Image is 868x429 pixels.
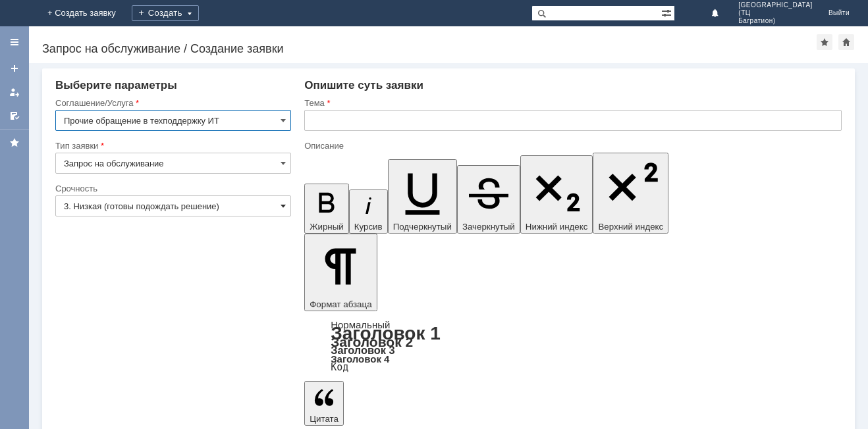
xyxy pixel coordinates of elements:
[132,5,199,21] div: Создать
[331,334,413,349] a: Заголовок 2
[304,234,377,311] button: Формат абзаца
[593,153,668,234] button: Верхний индекс
[388,159,457,234] button: Подчеркнутый
[331,323,441,343] a: Заголовок 1
[304,381,344,426] button: Цитата
[4,82,25,103] a: Мои заявки
[42,42,817,55] div: Запрос на обслуживание / Создание заявки
[55,99,288,107] div: Соглашение/Услуга
[462,222,515,232] span: Зачеркнутый
[661,6,674,18] span: Расширенный поиск
[304,141,839,150] div: Описание
[310,414,339,424] span: Цитата
[520,155,593,234] button: Нижний индекс
[331,353,389,365] a: Заголовок 4
[738,1,813,9] span: [GEOGRAPHIC_DATA]
[738,9,813,17] span: (ТЦ
[310,222,344,232] span: Жирный
[838,34,854,50] div: Сделать домашней страницей
[331,319,390,330] a: Нормальный
[598,222,663,232] span: Верхний индекс
[310,299,371,309] span: Формат абзаца
[55,79,177,91] span: Выберите параметры
[304,320,842,372] div: Формат абзаца
[526,222,588,232] span: Нижний индекс
[304,184,349,234] button: Жирный
[55,141,288,150] div: Тип заявки
[304,99,839,107] div: Тема
[349,189,388,234] button: Курсив
[817,34,832,50] div: Добавить в избранное
[457,165,520,234] button: Зачеркнутый
[331,344,394,356] a: Заголовок 3
[331,361,348,373] a: Код
[304,79,423,91] span: Опишите суть заявки
[4,105,25,126] a: Мои согласования
[4,58,25,79] a: Создать заявку
[354,222,383,232] span: Курсив
[393,222,452,232] span: Подчеркнутый
[738,17,813,25] span: Багратион)
[55,184,288,193] div: Срочность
